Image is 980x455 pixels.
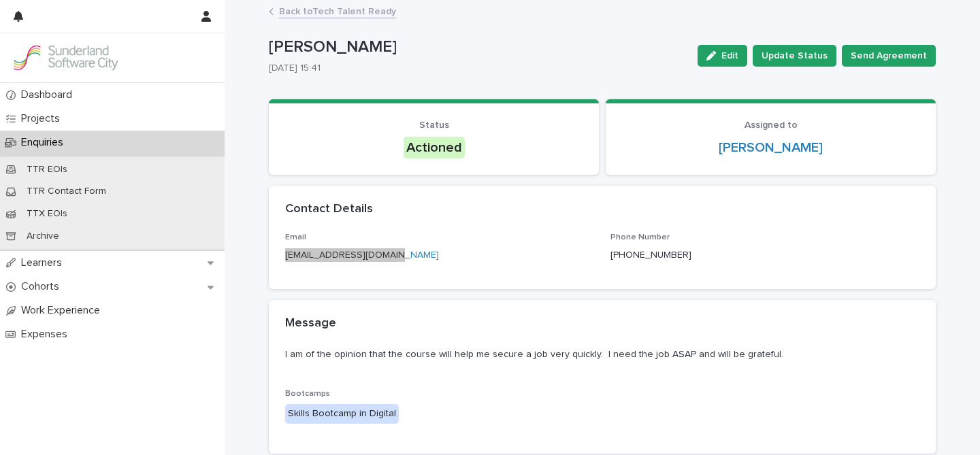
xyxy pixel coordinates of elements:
span: Send Agreement [851,49,927,63]
div: Actioned [404,137,465,158]
p: Archive [16,231,70,242]
button: Edit [698,45,747,67]
a: Back toTech Talent Ready [279,3,396,18]
span: Bootcamps [285,390,330,398]
h2: Contact Details [285,202,373,217]
span: Assigned to [745,120,798,130]
p: Expenses [16,328,78,341]
a: [PERSON_NAME] [719,139,823,156]
span: Update Status [762,49,828,63]
p: Work Experience [16,304,111,317]
p: Projects [16,112,71,125]
button: Send Agreement [842,45,936,67]
p: TTX EOIs [16,208,78,220]
img: GVzBcg19RCOYju8xzymn [11,44,120,71]
p: [PHONE_NUMBER] [610,248,691,263]
a: [EMAIL_ADDRESS][DOMAIN_NAME] [285,250,439,260]
p: [DATE] 15:41 [269,63,681,74]
div: Skills Bootcamp in Digital [285,404,399,424]
p: Dashboard [16,88,83,101]
p: I am of the opinion that the course will help me secure a job very quickly. I need the job ASAP a... [285,348,919,362]
p: TTR Contact Form [16,186,117,197]
span: Phone Number [610,233,670,241]
h2: Message [285,316,336,331]
p: Cohorts [16,280,70,293]
p: Enquiries [16,136,74,149]
button: Update Status [753,45,836,67]
span: Status [419,120,449,130]
p: [PERSON_NAME] [269,37,687,57]
p: Learners [16,256,73,269]
span: Edit [721,51,738,61]
span: Email [285,233,306,241]
p: TTR EOIs [16,164,78,175]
